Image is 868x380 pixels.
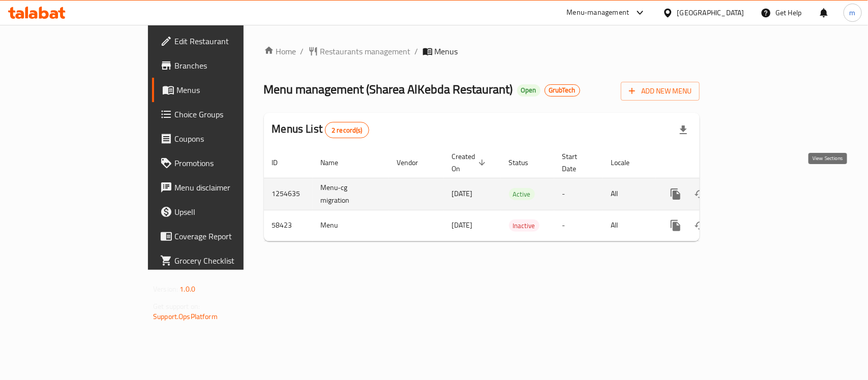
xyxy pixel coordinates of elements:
td: All [603,178,655,210]
span: Restaurants management [320,45,411,57]
span: Branches [174,59,285,72]
span: Start Date [562,150,591,175]
div: Inactive [509,219,540,232]
span: Grocery Checklist [174,255,285,267]
span: Created On [452,150,489,175]
span: Menus [176,84,285,96]
a: Support.OpsPlatform [153,310,218,323]
li: / [415,45,418,57]
a: Upsell [152,200,293,224]
a: Branches [152,53,293,78]
td: - [554,178,603,210]
a: Coverage Report [152,224,293,248]
a: Promotions [152,151,293,175]
div: Active [509,188,535,200]
a: Grocery Checklist [152,248,293,273]
span: Menu management ( Sharea AlKebda Restaurant ) [264,78,513,101]
span: Status [509,156,542,169]
button: more [664,182,688,206]
span: [DATE] [452,218,473,232]
span: Get support on: [153,300,200,313]
td: - [554,210,603,241]
span: Promotions [174,157,285,169]
span: GrubTech [545,86,580,94]
button: Change Status [688,213,712,238]
span: Choice Groups [174,108,285,120]
a: Menus [152,78,293,102]
span: Coupons [174,133,285,145]
span: Name [321,156,352,169]
span: Version: [153,282,178,296]
h2: Menus List [272,121,369,138]
nav: breadcrumb [264,45,700,57]
th: Actions [655,147,769,178]
span: Open [517,86,541,94]
span: Coverage Report [174,230,285,242]
span: Menus [435,45,458,57]
span: Active [509,188,535,200]
span: Menu disclaimer [174,181,285,194]
span: Upsell [174,206,285,218]
span: Inactive [509,220,540,232]
a: Restaurants management [308,45,411,57]
div: Total records count [325,122,369,138]
a: Choice Groups [152,102,293,126]
li: / [301,45,304,57]
a: Edit Restaurant [152,29,293,53]
button: more [664,213,688,238]
a: Menu disclaimer [152,175,293,200]
td: Menu-cg migration [313,178,389,210]
a: Coupons [152,126,293,151]
button: Add New Menu [621,82,700,101]
div: [GEOGRAPHIC_DATA] [677,7,744,18]
span: ID [272,156,291,169]
span: Edit Restaurant [174,35,285,47]
div: Menu-management [567,7,630,19]
span: [DATE] [452,187,473,200]
button: Change Status [688,182,712,206]
td: Menu [313,210,389,241]
span: 1.0.0 [179,282,195,296]
span: 2 record(s) [325,125,369,135]
span: m [850,7,856,18]
td: All [603,210,655,241]
span: Vendor [397,156,432,169]
div: Export file [671,118,696,142]
table: enhanced table [264,147,769,241]
span: Locale [611,156,643,169]
div: Open [517,84,541,97]
span: Add New Menu [629,85,692,98]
